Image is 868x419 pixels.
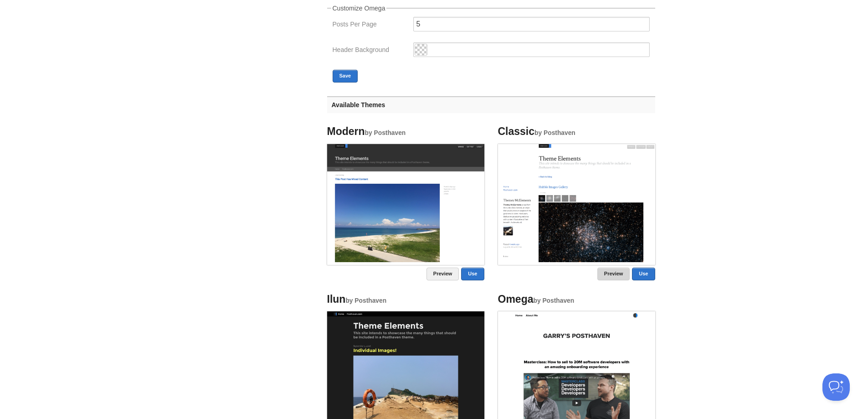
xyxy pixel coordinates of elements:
label: Header Background [333,47,408,55]
button: Save [333,70,358,83]
h4: Classic [498,126,655,137]
h4: Ilun [327,294,484,305]
h4: Modern [327,126,484,137]
small: by Posthaven [345,297,386,304]
h4: Omega [498,294,655,305]
a: Use [632,268,655,280]
h3: Available Themes [327,96,655,113]
img: Screenshot [498,144,655,262]
iframe: Help Scout Beacon - Open [822,373,850,401]
small: by Posthaven [365,129,406,136]
small: by Posthaven [533,297,574,304]
small: by Posthaven [534,129,575,136]
a: Use [461,268,484,280]
a: Preview [426,268,459,280]
label: Posts Per Page [333,21,408,30]
legend: Customize Omega [331,5,387,11]
img: Screenshot [327,144,484,262]
a: Preview [597,268,630,280]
